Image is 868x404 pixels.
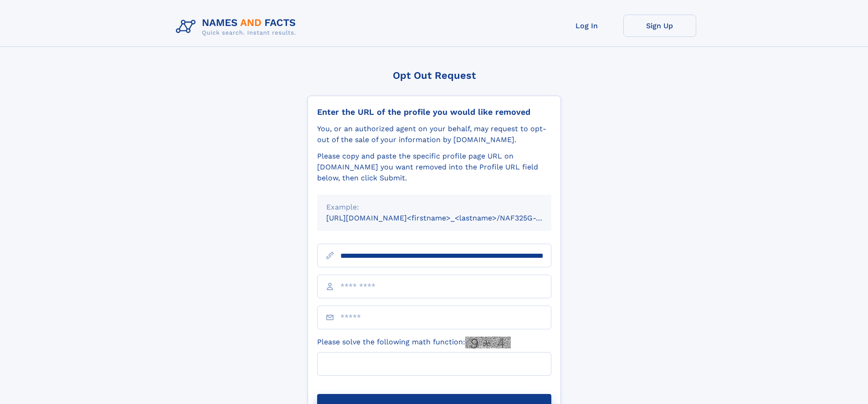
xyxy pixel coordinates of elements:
[326,202,542,213] div: Example:
[317,107,551,117] div: Enter the URL of the profile you would like removed
[317,337,511,348] label: Please solve the following math function:
[317,151,551,184] div: Please copy and paste the specific profile page URL on [DOMAIN_NAME] you want removed into the Pr...
[550,15,623,37] a: Log In
[172,15,303,39] img: Logo Names and Facts
[326,214,569,222] small: [URL][DOMAIN_NAME]<firstname>_<lastname>/NAF325G-xxxxxxxx
[623,15,696,37] a: Sign Up
[308,70,561,81] div: Opt Out Request
[317,123,551,145] div: You, or an authorized agent on your behalf, may request to opt-out of the sale of your informatio...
